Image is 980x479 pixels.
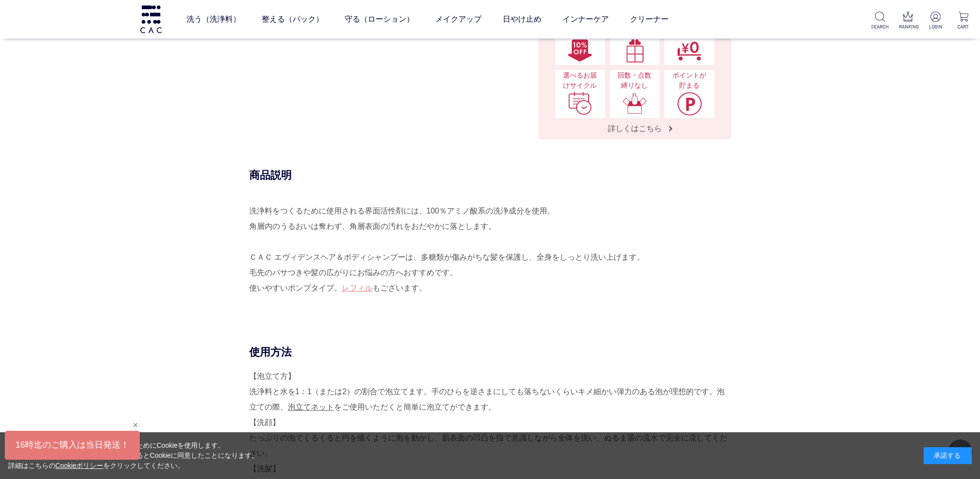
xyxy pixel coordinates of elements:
[630,6,669,33] a: クリーナー
[677,39,702,63] img: 全国一律送料無料
[435,6,482,33] a: メイクアップ
[954,23,972,30] p: CART
[598,123,671,133] span: 詳しくはこちら
[342,284,373,292] a: レフィル
[139,5,163,33] img: logo
[871,12,889,30] a: SEARCH
[669,70,709,91] span: ポイントが貯まる
[926,23,944,30] p: LOGIN
[924,447,972,464] div: 承諾する
[249,168,731,182] div: 商品説明
[899,23,917,30] p: RANKING
[954,12,972,30] a: CART
[560,70,600,91] span: 選べるお届けサイクル
[503,6,541,33] a: 日やけ止め
[615,70,655,91] span: 回数・点数縛りなし
[622,92,647,116] img: 回数・点数縛りなし
[899,12,917,30] a: RANKING
[55,462,104,469] a: Cookieポリシー
[249,203,731,311] div: 洗浄料をつくるために使用される界面活性剤には、100％アミノ酸系の洗浄成分を使用。 角層内のうるおいは奪わず、角層表面の汚れをおだやかに落とします。 ＣＡＣ エヴィデンスヘア＆ボディシャンプーは...
[249,345,731,359] div: 使用方法
[563,6,609,33] a: インナーケア
[262,6,323,33] a: 整える（パック）
[345,6,414,33] a: 守る（ローション）
[926,12,944,30] a: LOGIN
[871,23,889,30] p: SEARCH
[567,92,592,116] img: 選べるお届けサイクル
[288,403,334,411] a: 泡立てネット
[187,6,241,33] a: 洗う（洗浄料）
[677,92,702,116] img: ポイントが貯まる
